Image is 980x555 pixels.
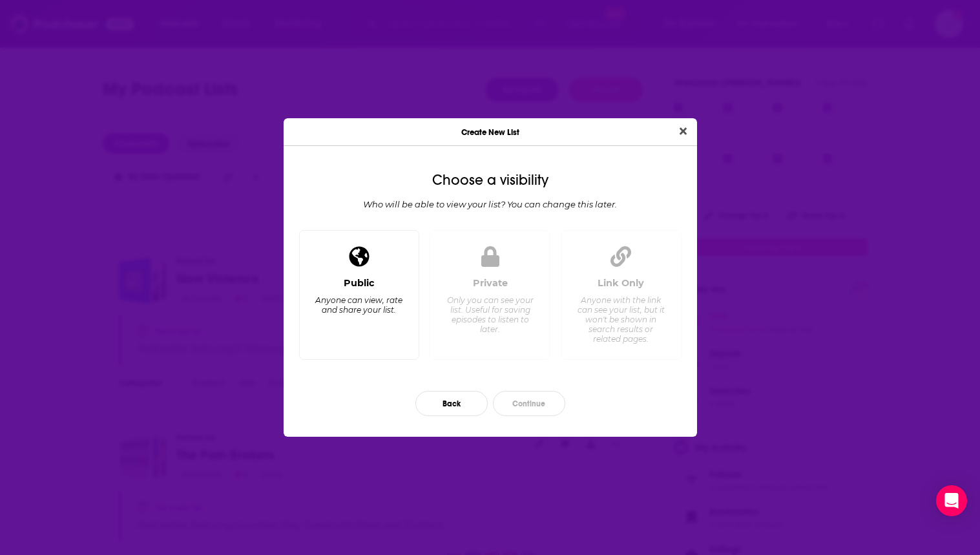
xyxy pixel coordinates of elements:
[344,277,375,289] div: Public
[294,199,687,209] div: Who will be able to view your list? You can change this later.
[446,295,534,334] div: Only you can see your list. Useful for saving episodes to listen to later.
[294,172,687,189] div: Choose a visibility
[415,391,488,416] button: Back
[315,295,403,315] div: Anyone can view, rate and share your list.
[598,277,644,289] div: Link Only
[936,485,967,516] div: Open Intercom Messenger
[493,391,565,416] button: Continue
[576,295,665,344] div: Anyone with the link can see your list, but it won't be shown in search results or related pages.
[284,118,697,146] div: Create New List
[674,123,692,140] button: Close
[473,277,508,289] div: Private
